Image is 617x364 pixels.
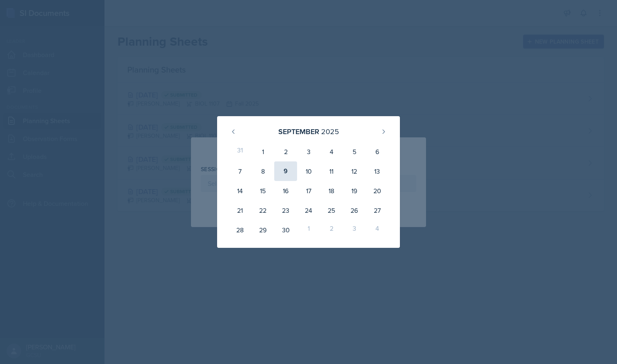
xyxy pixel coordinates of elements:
div: 21 [229,201,251,220]
div: 4 [320,142,343,161]
div: 24 [297,201,320,220]
div: 8 [251,161,274,181]
div: 4 [366,220,388,240]
div: 26 [343,201,366,220]
div: 28 [229,220,251,240]
div: 9 [274,161,297,181]
div: 11 [320,161,343,181]
div: 27 [366,201,388,220]
div: 1 [297,220,320,240]
div: 13 [366,161,388,181]
div: 3 [297,142,320,161]
div: 12 [343,161,366,181]
div: 19 [343,181,366,201]
div: 29 [251,220,274,240]
div: 17 [297,181,320,201]
div: 7 [229,161,251,181]
div: 25 [320,201,343,220]
div: 23 [274,201,297,220]
div: 10 [297,161,320,181]
div: 31 [229,142,251,161]
div: 22 [251,201,274,220]
div: 2 [320,220,343,240]
div: 2 [274,142,297,161]
div: 14 [229,181,251,201]
div: 2025 [321,126,339,137]
div: 16 [274,181,297,201]
div: 15 [251,181,274,201]
div: 5 [343,142,366,161]
div: 1 [251,142,274,161]
div: 20 [366,181,388,201]
div: 18 [320,181,343,201]
div: 6 [366,142,388,161]
div: 30 [274,220,297,240]
div: 3 [343,220,366,240]
div: September [278,126,319,137]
